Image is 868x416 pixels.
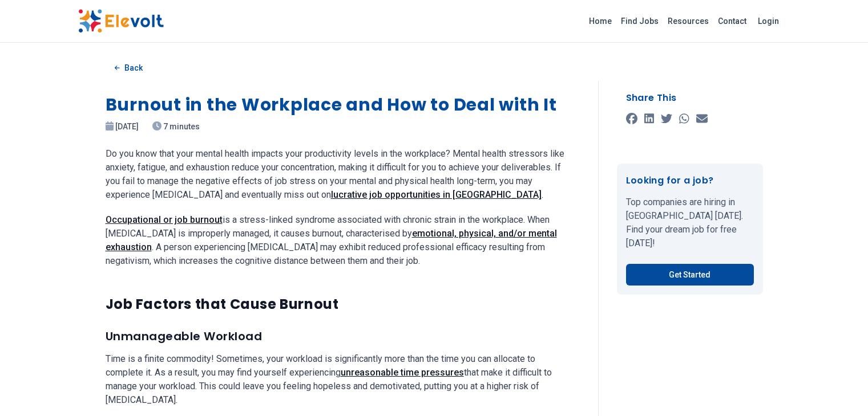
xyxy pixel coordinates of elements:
[152,120,200,133] p: 7 minutes
[626,90,754,106] h4: Share This
[713,12,751,30] a: Contact
[106,147,571,202] p: Do you know that your mental health impacts your productivity levels in the workplace? Mental hea...
[106,120,139,133] p: [DATE]
[106,59,152,76] a: Back
[663,12,713,30] a: Resources
[626,195,754,250] p: Top companies are hiring in [GEOGRAPHIC_DATA] [DATE]. Find your dream job for free [DATE]!
[106,352,571,407] p: Time is a finite commodity! Sometimes, your workload is significantly more than the time you can ...
[78,9,164,33] img: Elevolt
[341,367,464,378] a: unreasonable time pressures
[106,327,571,345] h3: Unmanageable Workload
[616,12,663,30] a: Find Jobs
[106,295,571,313] h2: Job Factors that Cause Burnout
[331,189,542,200] a: lucrative job opportunities in [GEOGRAPHIC_DATA]
[106,214,223,225] a: Occupational or job burnout
[106,95,571,115] h1: Burnout in the Workplace and How to Deal with It
[626,173,754,189] h4: Looking for a job?
[751,10,786,32] a: Login
[106,213,571,268] p: is a stress-linked syndrome associated with chronic strain in the workplace. When [MEDICAL_DATA] ...
[584,12,616,30] a: Home
[626,264,754,286] a: Get Started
